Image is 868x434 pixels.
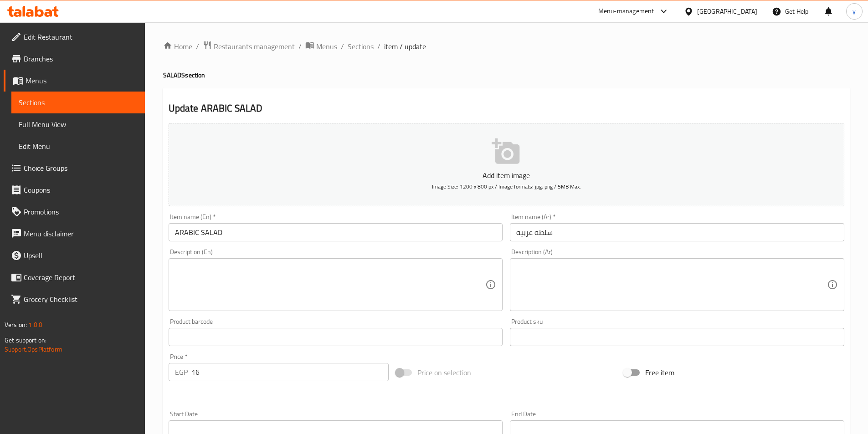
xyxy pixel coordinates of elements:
a: Branches [4,48,145,70]
a: Home [163,41,192,52]
div: Menu-management [598,6,654,17]
span: Full Menu View [19,119,138,130]
p: Add item image [183,170,830,181]
span: 1.0.0 [28,319,42,331]
input: Please enter product barcode [169,328,503,346]
a: Edit Menu [11,135,145,157]
span: Menus [316,41,337,52]
span: Menu disclaimer [24,228,138,239]
input: Please enter product sku [510,328,844,346]
span: item / update [384,41,426,52]
span: Price on selection [417,367,471,378]
span: Free item [645,367,674,378]
span: Coupons [24,184,138,195]
a: Promotions [4,201,145,223]
a: Choice Groups [4,157,145,179]
div: [GEOGRAPHIC_DATA] [697,6,757,16]
span: Choice Groups [24,163,138,174]
button: Add item imageImage Size: 1200 x 800 px / Image formats: jpg, png / 5MB Max. [169,123,844,206]
span: y [853,6,856,16]
input: Enter name Ar [510,223,844,241]
a: Upsell [4,245,145,266]
li: / [298,41,302,52]
a: Menu disclaimer [4,223,145,245]
span: Image Size: 1200 x 800 px / Image formats: jpg, png / 5MB Max. [432,181,581,192]
span: Promotions [24,206,138,217]
li: / [341,41,344,52]
a: Menus [305,41,337,52]
input: Please enter price [191,363,389,381]
a: Sections [348,41,374,52]
a: Coupons [4,179,145,201]
span: Upsell [24,250,138,261]
nav: breadcrumb [163,41,850,52]
li: / [377,41,380,52]
a: Edit Restaurant [4,26,145,48]
input: Enter name En [169,223,503,241]
span: Coverage Report [24,272,138,283]
p: EGP [175,367,188,378]
span: Sections [19,97,138,108]
a: Full Menu View [11,113,145,135]
li: / [196,41,199,52]
a: Restaurants management [203,41,295,52]
span: Grocery Checklist [24,294,138,305]
span: Version: [5,319,27,331]
span: Edit Restaurant [24,31,138,42]
span: Get support on: [5,334,46,346]
span: Branches [24,53,138,64]
a: Grocery Checklist [4,288,145,310]
a: Menus [4,70,145,92]
span: Edit Menu [19,141,138,152]
span: Menus [26,75,138,86]
span: Restaurants management [214,41,295,52]
h4: SALADS section [163,71,850,80]
a: Coverage Report [4,266,145,288]
a: Sections [11,92,145,113]
a: Support.OpsPlatform [5,343,62,355]
h2: Update ARABIC SALAD [169,102,844,115]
